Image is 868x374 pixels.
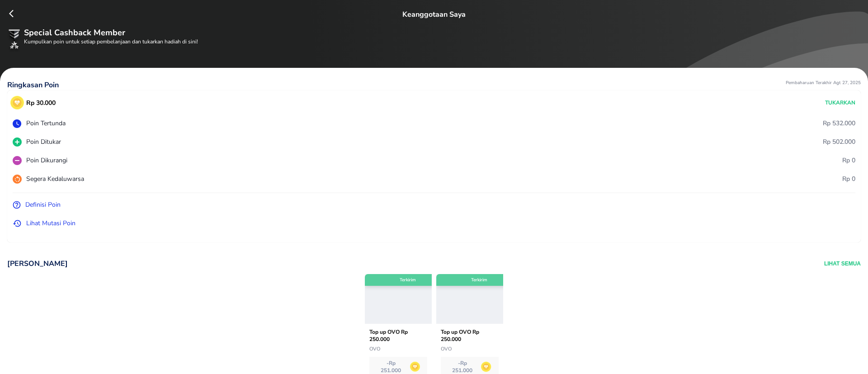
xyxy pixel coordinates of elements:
[402,9,466,20] p: Keanggotaan Saya
[471,276,487,284] p: Terkirim
[825,99,855,107] p: Tukarkan
[400,276,416,284] p: Terkirim
[369,328,427,342] p: Top up OVO Rp 250.000
[24,39,861,44] p: Kumpulkan poin untuk setiap pembelanjaan dan tukarkan hadiah di sini!
[441,328,499,342] p: Top up OVO Rp 250.000
[26,218,75,228] p: Lihat Mutasi Poin
[7,259,68,269] p: [PERSON_NAME]
[823,137,855,147] p: Rp 502.000
[26,118,66,128] p: Poin Tertunda
[369,346,380,352] span: OVO
[26,137,61,147] p: Poin Ditukar
[441,346,452,352] span: OVO
[824,259,861,269] button: Lihat Semua
[786,80,861,90] p: Pembaharuan Terakhir Agt 27, 2025
[823,118,855,128] p: Rp 532.000
[26,174,84,184] p: Segera Kedaluwarsa
[842,156,855,165] p: Rp 0
[842,174,855,184] p: Rp 0
[24,27,861,39] p: Special Cashback Member
[25,200,61,209] p: Definisi Poin
[26,156,67,165] p: Poin Dikurangi
[26,98,56,108] p: Rp 30.000
[7,80,59,90] p: Ringkasan Poin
